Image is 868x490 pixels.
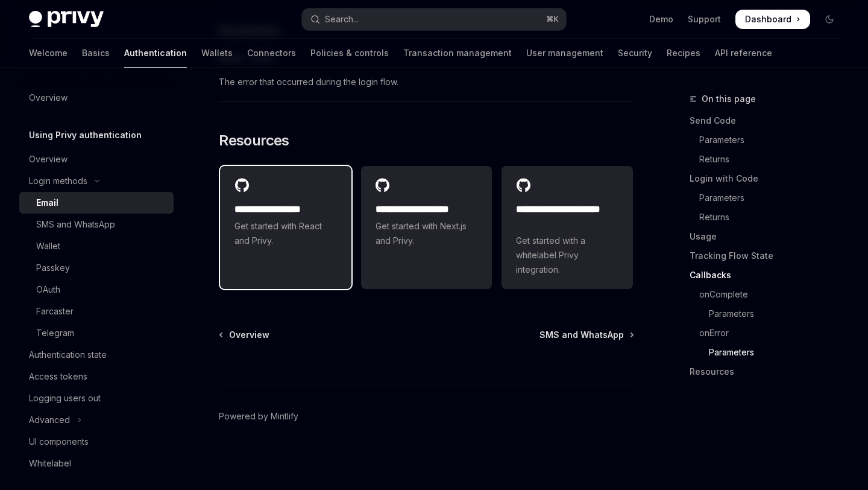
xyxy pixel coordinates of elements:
[690,362,849,381] a: Resources
[82,39,110,68] a: Basics
[19,235,174,257] a: Wallet
[36,217,115,232] div: SMS and WhatsApp
[19,409,174,431] button: Toggle Advanced section
[546,14,559,24] span: ⌘ K
[690,208,849,227] a: Returns
[690,304,849,323] a: Parameters
[667,39,700,68] a: Recipes
[29,91,68,105] div: Overview
[247,39,296,68] a: Connectors
[690,323,849,343] a: onError
[19,387,174,409] a: Logging users out
[29,413,70,427] div: Advanced
[201,39,233,68] a: Wallets
[29,11,104,28] img: dark logo
[36,282,60,297] div: OAuth
[688,13,721,25] a: Support
[403,39,512,68] a: Transaction management
[690,169,849,188] a: Login with Code
[29,128,142,142] h5: Using Privy authentication
[649,13,673,25] a: Demo
[36,326,74,340] div: Telegram
[29,39,68,68] a: Welcome
[29,348,107,362] div: Authentication state
[19,366,174,387] a: Access tokens
[219,410,298,422] a: Powered by Mintlify
[702,92,756,106] span: On this page
[19,257,174,279] a: Passkey
[715,39,772,68] a: API reference
[29,369,87,384] div: Access tokens
[19,453,174,474] a: Whitelabel
[29,434,89,449] div: UI components
[234,219,337,248] span: Get started with React and Privy.
[19,192,174,214] a: Email
[229,329,269,341] span: Overview
[19,344,174,366] a: Authentication state
[220,329,269,341] a: Overview
[745,13,791,25] span: Dashboard
[19,214,174,235] a: SMS and WhatsApp
[19,301,174,322] a: Farcaster
[29,391,101,406] div: Logging users out
[19,279,174,301] a: OAuth
[19,322,174,344] a: Telegram
[36,304,74,319] div: Farcaster
[516,234,618,277] span: Get started with a whitelabel Privy integration.
[618,39,652,68] a: Security
[19,431,174,453] a: UI components
[325,12,359,27] div: Search...
[735,10,810,29] a: Dashboard
[376,219,478,248] span: Get started with Next.js and Privy.
[29,456,71,471] div: Whitelabel
[19,170,174,192] button: Toggle Login methods section
[19,148,174,170] a: Overview
[124,39,187,68] a: Authentication
[526,39,603,68] a: User management
[19,87,174,109] a: Overview
[302,8,565,30] button: Open search
[29,152,68,167] div: Overview
[310,39,389,68] a: Policies & controls
[690,266,849,285] a: Callbacks
[539,329,624,341] span: SMS and WhatsApp
[539,329,633,341] a: SMS and WhatsApp
[29,174,87,188] div: Login methods
[219,75,634,89] span: The error that occurred during the login flow.
[690,246,849,266] a: Tracking Flow State
[36,239,60,253] div: Wallet
[690,150,849,169] a: Returns
[36,196,58,210] div: Email
[690,227,849,246] a: Usage
[219,131,289,150] span: Resources
[690,343,849,362] a: Parameters
[36,261,70,275] div: Passkey
[690,130,849,150] a: Parameters
[690,111,849,130] a: Send Code
[690,285,849,304] a: onComplete
[820,10,839,29] button: Toggle dark mode
[690,188,849,208] a: Parameters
